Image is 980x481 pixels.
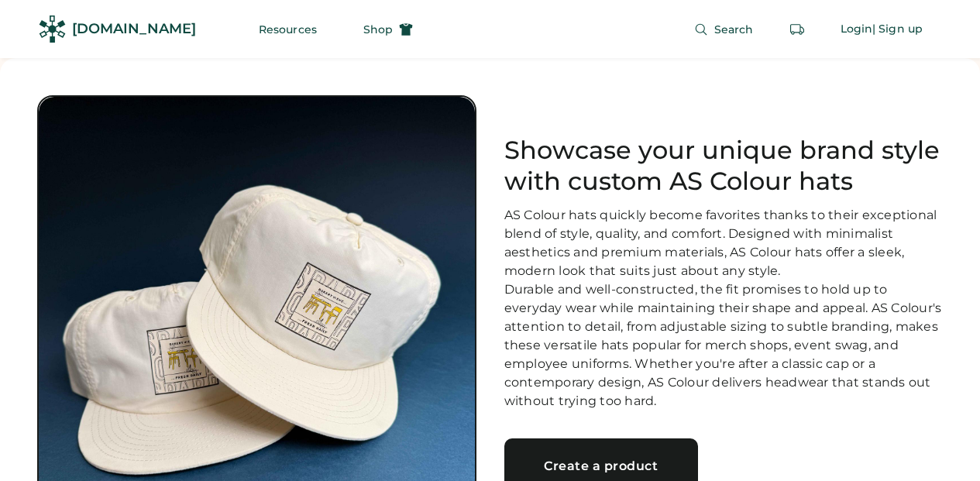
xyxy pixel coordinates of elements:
button: Shop [345,14,432,45]
div: AS Colour hats quickly become favorites thanks to their exceptional blend of style, quality, and ... [504,206,944,411]
button: Search [676,14,772,45]
div: Login [841,22,873,37]
h1: Showcase your unique brand style with custom AS Colour hats [504,135,944,197]
div: | Sign up [872,22,923,37]
span: Shop [363,24,393,35]
button: Resources [240,14,335,45]
div: Create a product [523,460,679,472]
span: Search [714,24,754,35]
div: [DOMAIN_NAME] [72,19,196,39]
img: Rendered Logo - Screens [39,15,66,43]
button: Retrieve an order [782,14,813,45]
